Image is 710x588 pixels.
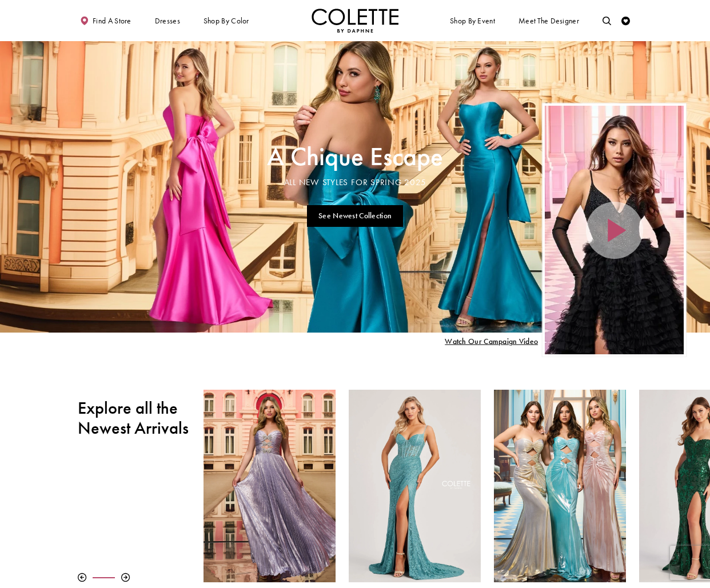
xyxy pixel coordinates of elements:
[78,9,133,33] a: Find a store
[494,390,626,582] a: Visit Colette by Daphne Style No. CL8545 Page
[204,390,336,582] a: Visit Colette by Daphne Style No. CL8520 Page
[78,398,190,438] h2: Explore all the Newest Arrivals
[349,390,481,582] a: Visit Colette by Daphne Style No. CL8405 Page
[201,9,251,33] span: Shop by color
[445,337,538,346] span: Play Slide #15 Video
[153,9,182,33] span: Dresses
[307,205,404,227] a: See Newest Collection A Chique Escape All New Styles For Spring 2025
[450,17,495,25] span: Shop By Event
[619,9,632,33] a: Check Wishlist
[312,9,398,33] img: Colette by Daphne
[155,17,180,25] span: Dresses
[204,17,249,25] span: Shop by color
[600,9,613,33] a: Toggle search
[312,9,398,33] a: Visit Home Page
[545,106,684,354] div: Video Player
[264,201,445,231] ul: Slider Links
[93,17,131,25] span: Find a store
[516,9,581,33] a: Meet the designer
[518,17,579,25] span: Meet the designer
[448,9,497,33] span: Shop By Event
